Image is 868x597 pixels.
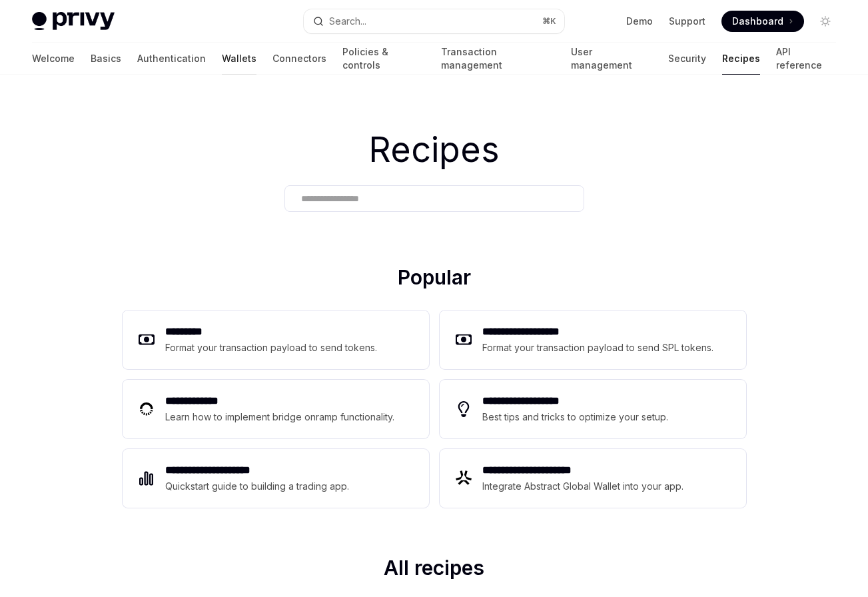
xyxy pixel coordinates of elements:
a: Welcome [32,43,75,75]
span: Dashboard [732,15,783,28]
h2: All recipes [123,556,746,585]
a: Security [668,43,706,75]
div: Best tips and tricks to optimize your setup. [482,409,670,425]
h2: Popular [123,265,746,295]
a: Connectors [272,43,326,75]
div: Format your transaction payload to send tokens. [165,340,378,356]
div: Learn how to implement bridge onramp functionality. [165,409,398,425]
button: Search...⌘K [304,9,565,33]
div: Integrate Abstract Global Wallet into your app. [482,478,685,494]
a: Policies & controls [342,43,425,75]
div: Format your transaction payload to send SPL tokens. [482,340,715,356]
a: API reference [776,43,836,75]
a: Dashboard [721,11,804,32]
a: User management [571,43,652,75]
img: light logo [32,12,115,31]
a: **** ****Format your transaction payload to send tokens. [123,310,429,369]
a: Demo [626,15,653,28]
span: ⌘ K [542,16,556,27]
a: Transaction management [441,43,555,75]
a: Authentication [137,43,206,75]
button: Toggle dark mode [815,11,836,32]
a: **** **** ***Learn how to implement bridge onramp functionality. [123,380,429,438]
a: Wallets [222,43,256,75]
a: Recipes [722,43,760,75]
a: Basics [91,43,121,75]
div: Quickstart guide to building a trading app. [165,478,350,494]
div: Search... [329,13,366,29]
a: Support [669,15,705,28]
